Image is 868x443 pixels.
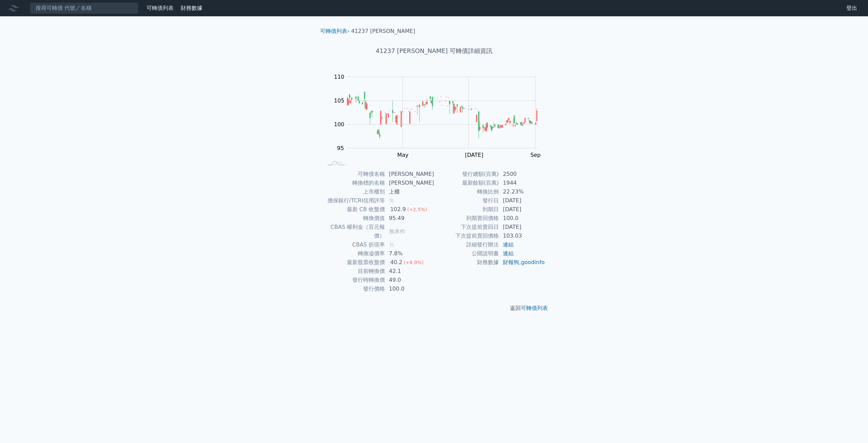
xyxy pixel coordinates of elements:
[334,97,344,104] tspan: 105
[315,304,553,312] p: 返回
[434,170,499,179] td: 發行總額(百萬)
[323,284,385,293] td: 發行價格
[530,152,540,158] tspan: Sep
[434,240,499,249] td: 詳細發行辦法
[499,187,545,196] td: 22.23%
[499,232,545,240] td: 103.03
[389,205,407,214] div: 102.9
[334,74,344,80] tspan: 110
[385,170,434,179] td: [PERSON_NAME]
[385,249,434,258] td: 7.8%
[434,232,499,240] td: 下次提前賣回價格
[389,258,404,267] div: 40.2
[397,152,409,158] tspan: May
[323,267,385,276] td: 目前轉換價
[323,258,385,267] td: 最新股票收盤價
[499,179,545,187] td: 1944
[385,214,434,223] td: 95.49
[503,241,514,248] a: 連結
[323,179,385,187] td: 轉換標的名稱
[407,207,427,212] span: (+2.5%)
[323,170,385,179] td: 可轉債名稱
[30,2,138,14] input: 搜尋可轉債 代號／名稱
[347,92,537,139] g: Series
[315,46,553,56] h1: 41237 [PERSON_NAME] 可轉債詳細資訊
[521,305,548,311] a: 可轉債列表
[385,276,434,284] td: 49.0
[331,74,548,158] g: Chart
[323,196,385,205] td: 擔保銀行/TCRI信用評等
[323,249,385,258] td: 轉換溢價率
[323,214,385,223] td: 轉換價值
[499,214,545,223] td: 100.0
[181,5,202,11] a: 財務數據
[389,241,394,248] span: 無
[320,28,347,34] a: 可轉債列表
[323,187,385,196] td: 上市櫃別
[841,3,863,14] a: 登出
[385,267,434,276] td: 42.1
[465,152,483,158] tspan: [DATE]
[389,197,394,204] span: 無
[389,228,405,235] span: 無承作
[434,258,499,267] td: 財務數據
[146,5,174,11] a: 可轉債列表
[323,205,385,214] td: 最新 CB 收盤價
[334,121,344,128] tspan: 100
[434,223,499,232] td: 下次提前賣回日
[434,249,499,258] td: 公開說明書
[385,284,434,293] td: 100.0
[385,187,434,196] td: 上櫃
[323,223,385,240] td: CBAS 權利金（百元報價）
[337,145,344,151] tspan: 95
[499,205,545,214] td: [DATE]
[499,196,545,205] td: [DATE]
[434,196,499,205] td: 發行日
[521,259,545,265] a: goodinfo
[323,276,385,284] td: 發行時轉換價
[385,179,434,187] td: [PERSON_NAME]
[499,223,545,232] td: [DATE]
[404,260,423,265] span: (+6.9%)
[323,240,385,249] td: CBAS 折現率
[434,214,499,223] td: 到期賣回價格
[499,258,545,267] td: ,
[434,179,499,187] td: 最新餘額(百萬)
[351,27,415,35] li: 41237 [PERSON_NAME]
[503,259,519,265] a: 財報狗
[434,205,499,214] td: 到期日
[434,187,499,196] td: 轉換比例
[499,170,545,179] td: 2500
[503,250,514,257] a: 連結
[320,27,349,35] li: ›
